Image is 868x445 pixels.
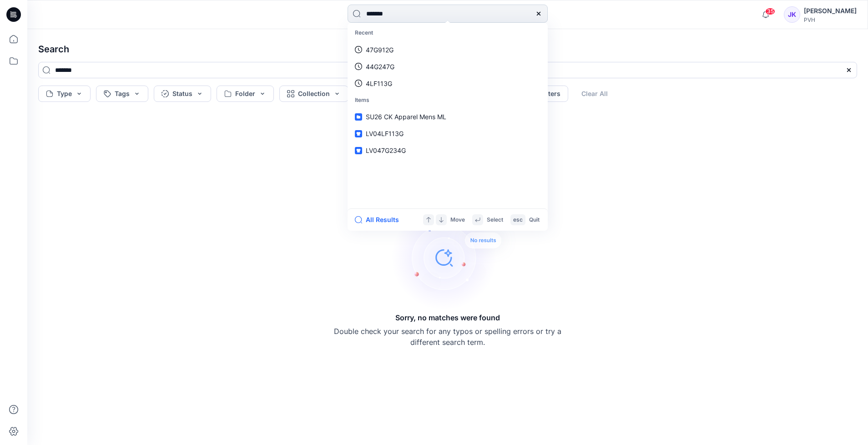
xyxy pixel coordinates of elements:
p: 47G912G [366,45,394,55]
h5: Sorry, no matches were found [395,312,500,323]
a: LV047G234G [349,142,546,159]
a: 47G912G [349,41,546,58]
button: Status [154,86,211,102]
img: Sorry, no matches were found [391,203,519,312]
p: 44G247G [366,62,394,71]
div: PVH [804,16,857,23]
span: LV04LF113G [366,130,404,137]
a: 4LF113G [349,75,546,92]
button: Tags [96,86,148,102]
p: Quit [529,215,540,225]
p: Recent [349,25,546,41]
h4: Search [31,36,864,62]
button: All Results [355,214,405,225]
div: JK [784,6,800,23]
a: SU26 CK Apparel Mens ML [349,108,546,125]
p: Double check your search for any typos or spelling errors or try a different search term. [334,326,561,348]
span: LV047G234G [366,147,406,154]
span: 35 [765,8,775,15]
button: Collection [279,86,348,102]
a: 44G247G [349,58,546,75]
p: 4LF113G [366,79,392,88]
a: LV04LF113G [349,125,546,142]
div: [PERSON_NAME] [804,5,857,16]
button: Folder [217,86,274,102]
p: esc [513,215,523,225]
span: SU26 CK Apparel Mens ML [366,113,446,121]
p: Items [349,92,546,109]
p: Select [487,215,503,225]
button: Type [38,86,91,102]
p: Move [450,215,465,225]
